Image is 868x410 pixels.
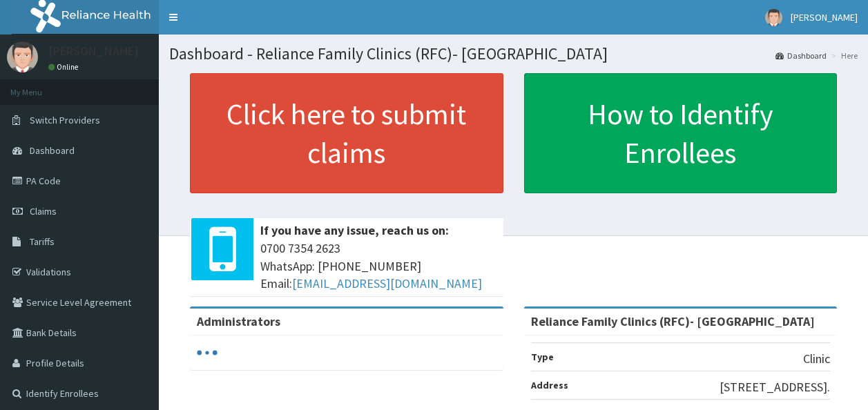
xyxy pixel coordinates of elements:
b: Address [531,379,568,391]
span: Dashboard [30,144,75,157]
span: Tariffs [30,235,55,248]
a: How to Identify Enrollees [524,73,838,193]
b: If you have any issue, reach us on: [260,222,449,238]
a: Dashboard [775,50,827,61]
a: [EMAIL_ADDRESS][DOMAIN_NAME] [292,275,482,291]
span: [PERSON_NAME] [791,11,858,23]
span: 0700 7354 2623 WhatsApp: [PHONE_NUMBER] Email: [260,240,496,293]
p: Clinic [803,350,830,368]
h1: Dashboard - Reliance Family Clinics (RFC)- [GEOGRAPHIC_DATA] [169,45,858,63]
a: Online [48,62,81,72]
span: Claims [30,205,57,217]
b: Administrators [197,313,280,329]
span: Switch Providers [30,114,100,126]
svg: audio-loading [197,342,218,363]
img: User Image [765,9,782,26]
img: User Image [7,41,38,72]
li: Here [828,50,858,61]
strong: Reliance Family Clinics (RFC)- [GEOGRAPHIC_DATA] [531,313,815,329]
p: [STREET_ADDRESS]. [720,378,830,396]
a: Click here to submit claims [190,73,503,193]
p: [PERSON_NAME] [48,45,139,57]
b: Type [531,351,554,363]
